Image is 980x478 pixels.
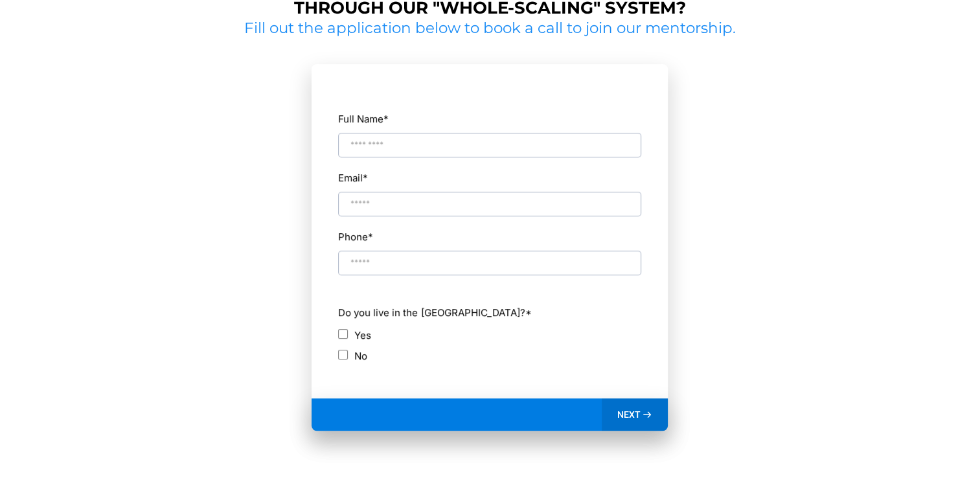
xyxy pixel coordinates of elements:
[354,347,367,365] label: No
[240,19,741,38] h2: Fill out the application below to book a call to join our mentorship.
[338,110,389,128] label: Full Name
[338,228,373,245] label: Phone
[354,326,371,344] label: Yes
[338,169,368,187] label: Email
[338,304,641,321] label: Do you live in the [GEOGRAPHIC_DATA]?
[617,409,641,420] span: NEXT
